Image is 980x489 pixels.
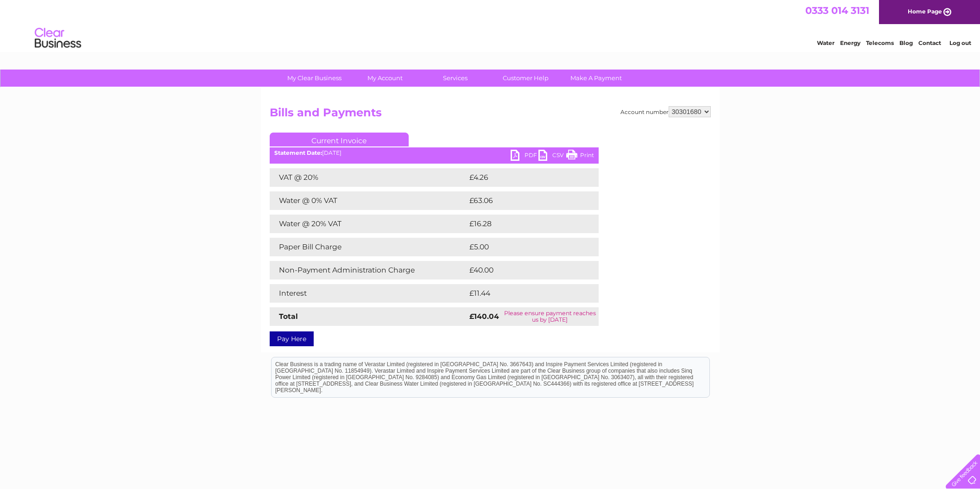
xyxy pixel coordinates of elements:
a: My Clear Business [276,70,353,87]
td: £11.44 [467,284,578,303]
a: Services [417,70,493,87]
td: Interest [270,284,467,303]
td: £40.00 [467,261,581,279]
b: Statement Date: [274,149,322,156]
a: Energy [840,39,860,46]
div: [DATE] [270,150,599,156]
a: My Account [347,70,423,87]
div: Clear Business is a trading name of Verastar Limited (registered in [GEOGRAPHIC_DATA] No. 3667643... [272,5,709,45]
a: Telecoms [866,39,894,46]
a: PDF [511,150,538,163]
a: Water [817,39,835,46]
a: Log out [949,39,971,46]
a: Make A Payment [558,70,634,87]
strong: Total [279,312,298,321]
a: 0333 014 3131 [805,5,869,16]
div: Account number [620,106,711,117]
a: Pay Here [270,331,314,346]
td: £4.26 [467,168,577,187]
td: £16.28 [467,215,579,233]
td: £63.06 [467,191,580,210]
strong: £140.04 [469,312,499,321]
td: £5.00 [467,238,577,256]
a: Current Invoice [270,133,409,146]
h2: Bills and Payments [270,106,711,124]
td: Paper Bill Charge [270,238,467,256]
td: Water @ 0% VAT [270,191,467,210]
td: Non-Payment Administration Charge [270,261,467,279]
img: logo.png [34,24,82,52]
td: Please ensure payment reaches us by [DATE] [501,307,598,326]
td: VAT @ 20% [270,168,467,187]
a: Blog [899,39,913,46]
td: Water @ 20% VAT [270,215,467,233]
a: Customer Help [487,70,564,87]
a: CSV [538,150,566,163]
a: Print [566,150,594,163]
a: Contact [918,39,941,46]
